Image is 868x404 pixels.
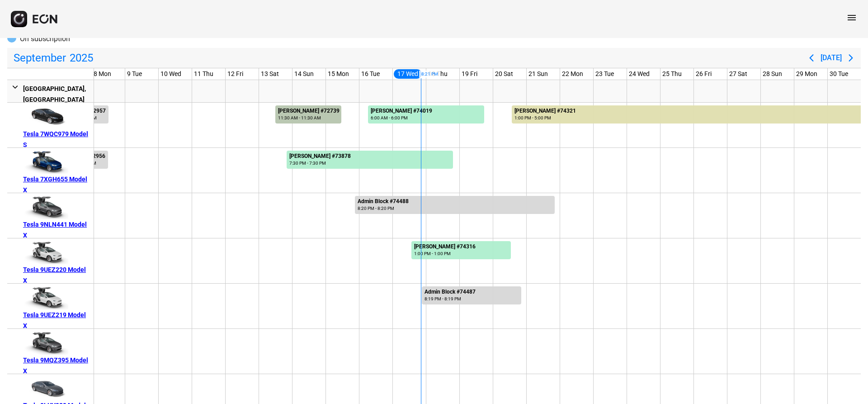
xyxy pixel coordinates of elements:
img: car [23,377,68,400]
div: 20 Sat [493,68,515,80]
div: Tesla 7XGH655 Model X [23,174,90,195]
div: 13 Sat [259,68,281,80]
div: Admin Block #74487 [425,289,476,295]
div: [PERSON_NAME] #72739 [278,108,340,114]
div: 15 Mon [326,68,351,80]
div: 1:00 PM - 1:00 PM [414,250,476,257]
div: 8 Mon [92,68,113,80]
img: car [23,151,68,174]
div: [PERSON_NAME] #74019 [371,108,432,114]
div: [PERSON_NAME] #74316 [414,243,476,250]
div: 27 Sat [727,68,749,80]
div: 16 Tue [359,68,382,80]
div: Tesla 9MQZ395 Model X [23,355,90,376]
div: 8:20 PM - 8:20 PM [358,205,409,212]
div: 21 Sun [527,68,550,80]
button: [DATE] [821,50,842,66]
span: menu [846,12,857,23]
div: 12 Fri [226,68,245,80]
div: [PERSON_NAME] #73878 [289,153,351,160]
div: 18 Thu [426,68,449,80]
div: 26 Fri [694,68,713,80]
div: 24 Wed [627,68,651,80]
div: 8:19 PM - 8:19 PM [425,295,476,302]
div: Rented for 2 days by Jianzhuo Wu Current status is completed [275,103,342,124]
div: 19 Fri [460,68,479,80]
div: 28 Sun [761,68,784,80]
div: 22 Mon [560,68,585,80]
div: Tesla 7WQC979 Model S [23,128,90,150]
div: 23 Tue [594,68,616,80]
div: Rented for 5 days by breean young Current status is rental [286,148,453,169]
div: 7:30 PM - 7:30 PM [289,160,351,166]
div: Rented for 3 days by Justin Liao Current status is rental [411,238,511,259]
p: On subscription [20,33,70,44]
div: 30 Tue [828,68,850,80]
div: Tesla 9UEZ219 Model X [23,309,90,331]
img: car [23,106,68,128]
div: Tesla 9NLN441 Model X [23,219,90,241]
div: 10 Wed [159,68,183,80]
div: Rented for 6 days by Admin Block Current status is rental [354,193,555,214]
button: Previous page [802,49,821,67]
div: 1:00 PM - 5:00 PM [514,114,576,121]
div: 11 Thu [192,68,215,80]
img: car [23,196,68,219]
button: Next page [842,49,860,67]
div: 29 Mon [794,68,819,80]
button: September2025 [8,49,99,67]
div: Rented for 42 days by Justin Liao Current status is verified [511,103,861,124]
div: Admin Block #74488 [358,198,409,205]
span: 2025 [68,49,95,67]
div: 25 Thu [660,68,684,80]
div: Rented for 4 days by Damian Boczek - Gawliczek Current status is rental [368,103,485,124]
div: Tesla 9UEZ220 Model X [23,264,90,286]
div: [PERSON_NAME] #74321 [514,108,576,114]
div: Rented for 3 days by Admin Block Current status is rental [421,284,522,304]
img: car [23,287,68,309]
span: September [12,49,68,67]
div: 17 Wed [393,68,423,80]
div: 6:00 AM - 6:00 PM [371,114,432,121]
img: car [23,332,68,355]
img: car [23,242,68,264]
div: 9 Tue [125,68,144,80]
div: [GEOGRAPHIC_DATA], [GEOGRAPHIC_DATA] [23,83,90,105]
div: 14 Sun [292,68,316,80]
div: 11:30 AM - 11:30 AM [278,114,340,121]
